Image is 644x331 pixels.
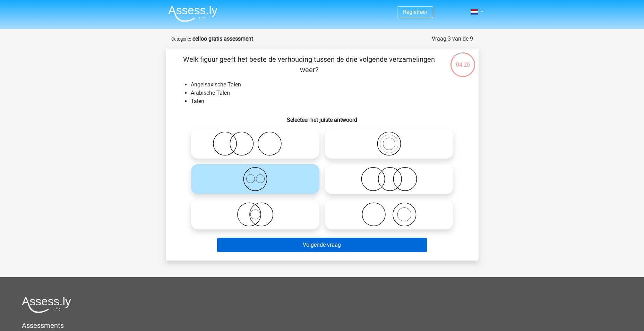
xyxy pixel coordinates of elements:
[450,52,476,69] div: 04:20
[171,36,191,42] small: Categorie:
[217,238,427,252] button: Volgende vraag
[177,54,441,75] p: Welk figuur geeft het beste de verhouding tussen de drie volgende verzamelingen weer?
[403,9,427,15] a: Registreer
[22,321,622,330] h5: Assessments
[22,297,71,313] img: Assessly logo
[192,35,253,42] strong: eelloo gratis assessment
[168,6,217,22] img: Assessly
[177,111,467,123] h6: Selecteer het juiste antwoord
[191,89,467,97] li: Arabische Talen
[191,80,467,89] li: Angelsaxische Talen
[191,97,467,105] li: Talen
[432,35,473,43] div: Vraag 3 van de 9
